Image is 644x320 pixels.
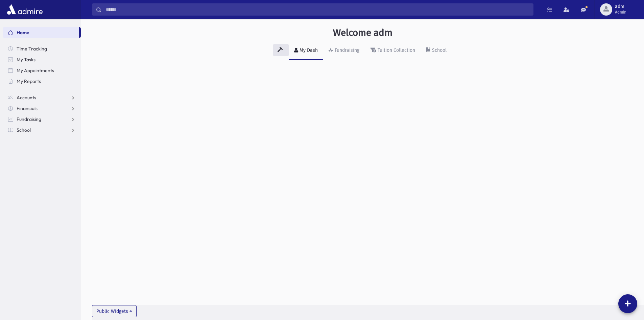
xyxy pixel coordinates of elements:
[421,41,452,60] a: School
[17,29,29,36] span: Home
[17,127,31,133] span: School
[17,105,38,111] span: Financials
[102,3,533,16] input: Search
[17,67,54,73] span: My Appointments
[431,47,447,53] div: School
[3,103,81,114] a: Financials
[3,125,81,135] a: School
[5,3,44,16] img: AdmirePro
[3,43,81,54] a: Time Tracking
[17,78,41,84] span: My Reports
[323,41,365,60] a: Fundraising
[333,27,392,39] h3: Welcome adm
[365,41,421,60] a: Tuition Collection
[3,92,81,103] a: Accounts
[17,116,41,122] span: Fundraising
[3,54,81,65] a: My Tasks
[376,47,415,53] div: Tuition Collection
[3,76,81,87] a: My Reports
[17,46,47,52] span: Time Tracking
[3,65,81,76] a: My Appointments
[3,114,81,125] a: Fundraising
[289,41,323,60] a: My Dash
[17,94,36,101] span: Accounts
[3,27,79,38] a: Home
[615,9,626,15] span: Admin
[92,305,137,317] button: Public Widgets
[333,47,359,53] div: Fundraising
[298,47,318,53] div: My Dash
[17,57,35,63] span: My Tasks
[615,4,626,9] span: adm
